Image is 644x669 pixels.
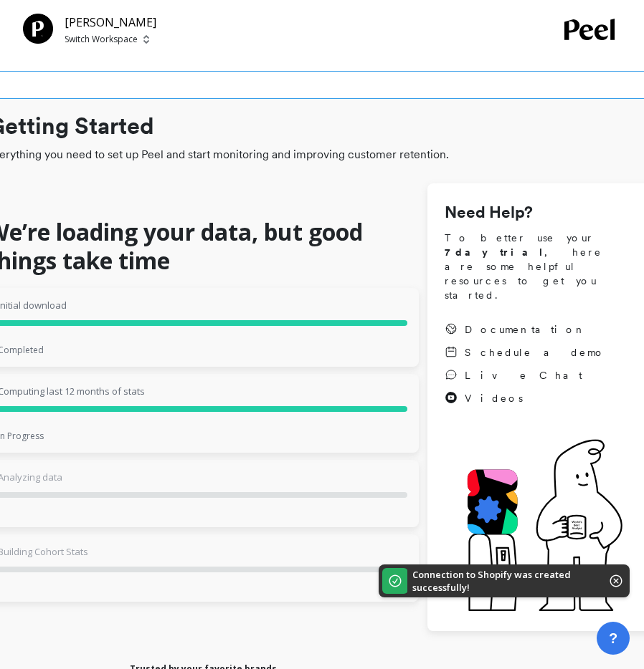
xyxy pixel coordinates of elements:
[609,628,617,648] span: ?
[465,345,605,360] span: Schedule a demo
[412,568,588,594] p: Connection to Shopify was created successfully!
[445,231,640,302] span: To better use your , here are some helpful resources to get you started.
[445,246,544,258] strong: 7 day trial
[465,368,582,382] span: Live Chat
[465,391,523,405] span: Videos
[65,34,138,45] p: Switch Workspace
[143,34,149,45] img: picker
[23,14,53,44] img: Team Profile
[445,322,605,337] a: Documentation
[445,391,605,405] a: Videos
[445,201,640,225] h1: Need Help?
[597,622,630,655] button: ?
[65,14,156,31] p: [PERSON_NAME]
[445,345,605,360] a: Schedule a demo
[465,322,587,337] span: Documentation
